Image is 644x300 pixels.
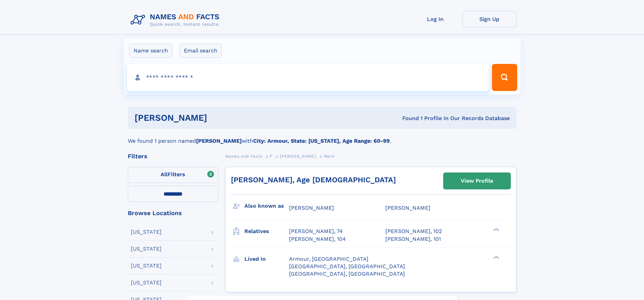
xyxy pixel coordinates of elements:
div: Found 1 Profile In Our Records Database [305,115,510,122]
a: [PERSON_NAME], Age [DEMOGRAPHIC_DATA] [231,176,396,184]
a: Sign Up [462,11,517,27]
div: Filters [128,153,218,159]
span: [PERSON_NAME] [289,205,334,211]
a: [PERSON_NAME], 101 [385,235,441,243]
div: [US_STATE] [131,280,162,285]
a: Names and Facts [225,152,262,160]
div: ❯ [492,228,500,232]
span: [GEOGRAPHIC_DATA], [GEOGRAPHIC_DATA] [289,271,405,277]
a: [PERSON_NAME], 102 [385,228,442,235]
a: [PERSON_NAME], 74 [289,228,343,235]
div: [US_STATE] [131,246,162,252]
h3: Also known as [244,200,289,212]
div: [US_STATE] [131,229,162,235]
label: Filters [128,167,218,183]
label: Name search [129,44,172,58]
h1: [PERSON_NAME] [135,114,305,122]
span: Armour, [GEOGRAPHIC_DATA] [289,256,368,262]
span: [GEOGRAPHIC_DATA], [GEOGRAPHIC_DATA] [289,263,405,270]
span: F [270,154,272,159]
span: [PERSON_NAME] [385,205,430,211]
span: Mark [324,154,334,159]
a: Log In [408,11,462,27]
a: View Profile [444,173,510,189]
button: Search Button [492,64,517,91]
b: City: Armour, State: [US_STATE], Age Range: 60-99 [253,138,390,144]
img: Logo Names and Facts [128,11,225,29]
div: ❯ [492,255,500,259]
span: All [161,171,168,178]
b: [PERSON_NAME] [196,138,242,144]
h3: Lived in [244,253,289,265]
a: [PERSON_NAME] [280,152,316,160]
div: Browse Locations [128,210,218,216]
div: We found 1 person named with . [128,129,517,145]
span: [PERSON_NAME] [280,154,316,159]
div: [US_STATE] [131,263,162,269]
label: Email search [180,44,222,58]
h3: Relatives [244,226,289,237]
div: View Profile [461,173,493,189]
input: search input [127,64,489,91]
a: [PERSON_NAME], 104 [289,235,346,243]
a: F [270,152,272,160]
